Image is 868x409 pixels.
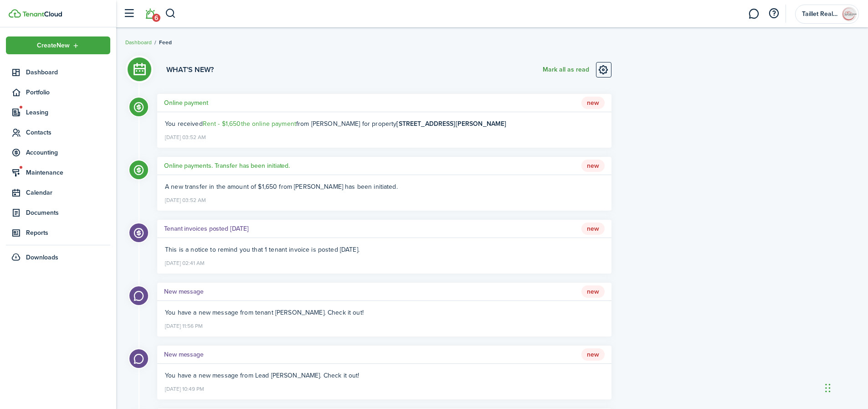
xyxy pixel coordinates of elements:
[581,223,605,235] span: New
[26,228,110,238] span: Reports
[6,36,110,54] button: Open menu
[26,148,110,157] span: Accounting
[166,64,214,75] h3: What's new?
[396,119,506,129] b: [STREET_ADDRESS][PERSON_NAME]
[165,6,176,21] button: Search
[26,128,110,137] span: Contacts
[165,193,206,205] time: [DATE] 03:52 AM
[165,182,398,192] span: A new transfer in the amount of $1,650 from [PERSON_NAME] has been initiated.
[581,97,605,109] span: New
[581,160,605,172] span: New
[26,253,58,262] span: Downloads
[581,348,605,361] span: New
[165,130,206,142] time: [DATE] 03:52 AM
[164,287,204,296] h5: New message
[822,365,868,409] iframe: Chat Widget
[9,9,21,18] img: TenantCloud
[842,7,857,21] img: Taillet Real Estate and Property Management
[165,245,360,254] span: This is a notice to remind you that 1 tenant invoice is posted [DATE].
[120,5,138,22] button: Open sidebar
[6,63,110,81] a: Dashboard
[6,224,110,242] a: Reports
[159,38,172,47] span: Feed
[165,308,364,317] span: You have a new message from tenant [PERSON_NAME]. Check it out!
[165,371,360,380] span: You have a new message from Lead [PERSON_NAME]. Check it out!
[37,42,70,49] span: Create New
[26,168,110,177] span: Maintenance
[164,224,249,233] h5: Tenant invoices posted [DATE]
[164,98,208,108] h5: Online payment
[203,119,241,129] span: Rent - $1,650
[165,256,205,268] time: [DATE] 02:41 AM
[825,374,831,402] div: Drag
[164,350,204,359] h5: New message
[26,88,110,97] span: Portfolio
[745,2,762,26] a: Messaging
[164,161,290,171] h5: Online payments. Transfer has been initiated.
[26,67,110,77] span: Dashboard
[26,188,110,197] span: Calendar
[543,62,589,78] button: Mark all as read
[26,108,110,117] span: Leasing
[766,6,781,21] button: Open resource center
[125,38,152,47] a: Dashboard
[581,285,605,298] span: New
[165,382,204,394] time: [DATE] 10:49 PM
[26,208,110,217] span: Documents
[795,5,859,24] button: Open menu
[165,319,203,331] time: [DATE] 11:56 PM
[165,119,506,129] ng-component: You received from [PERSON_NAME] for property
[203,119,296,129] a: Rent - $1,650the online payment
[22,11,62,17] img: TenantCloud
[802,11,838,17] span: Taillet Real Estate and Property Management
